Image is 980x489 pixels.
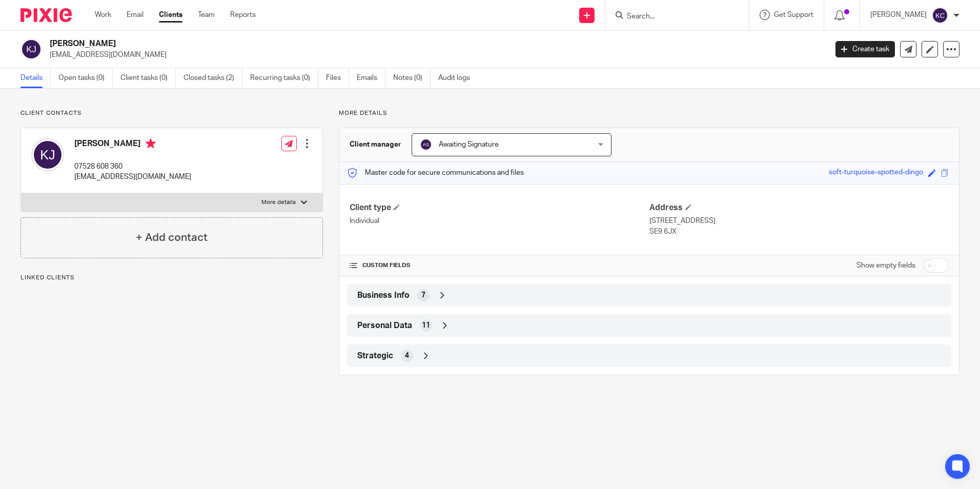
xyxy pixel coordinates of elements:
a: Audit logs [438,68,478,88]
input: Search [626,12,718,22]
a: Closed tasks (2) [183,68,242,88]
a: Work [95,10,111,20]
h4: + Add contact [136,230,208,246]
a: Open tasks (0) [58,68,113,88]
h2: [PERSON_NAME] [50,38,666,49]
a: Details [21,68,51,88]
a: Files [326,68,349,88]
h4: [PERSON_NAME] [74,138,191,151]
span: Awaiting Signature [439,141,499,148]
a: Team [198,10,215,20]
a: Notes (0) [393,68,431,88]
a: Reports [230,10,256,20]
p: [EMAIL_ADDRESS][DOMAIN_NAME] [74,172,191,182]
a: Clients [159,10,182,20]
p: [PERSON_NAME] [870,10,927,20]
span: Personal Data [357,320,412,331]
span: 4 [405,351,409,361]
a: Email [127,10,144,20]
p: 07528 608 360 [74,161,191,172]
img: svg%3E [21,38,42,60]
span: 7 [421,290,425,300]
a: Emails [357,68,385,88]
span: 11 [422,320,430,331]
a: Create task [835,41,895,57]
p: [EMAIL_ADDRESS][DOMAIN_NAME] [50,50,820,60]
p: Individual [350,216,649,226]
p: More details [261,198,296,207]
span: Business Info [357,290,410,301]
p: More details [339,109,959,117]
p: Client contacts [21,109,323,117]
p: [STREET_ADDRESS] [649,216,949,226]
a: Client tasks (0) [120,68,176,88]
a: Recurring tasks (0) [250,68,318,88]
p: SE9 6JX [649,227,949,237]
h3: Client manager [350,139,401,150]
img: svg%3E [420,138,432,151]
label: Show empty fields [856,260,915,271]
p: Master code for secure communications and files [347,168,524,178]
p: Linked clients [21,274,323,282]
img: svg%3E [31,138,64,171]
div: soft-turquoise-spotted-dingo [829,167,923,179]
span: Strategic [357,351,393,361]
span: Get Support [774,11,813,18]
h4: Client type [350,202,649,213]
img: Pixie [21,8,72,22]
h4: CUSTOM FIELDS [350,261,649,270]
h4: Address [649,202,949,213]
i: Primary [146,138,156,149]
img: svg%3E [932,7,948,24]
